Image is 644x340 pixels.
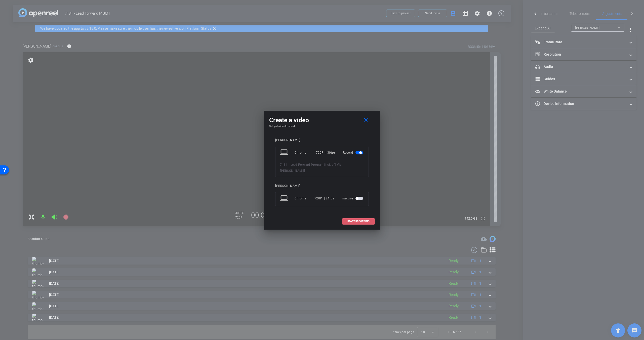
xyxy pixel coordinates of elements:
[363,117,369,123] mat-icon: close
[343,148,364,157] div: Record
[342,163,343,166] span: -
[275,184,369,188] div: [PERSON_NAME]
[347,220,370,223] span: START RECORDING
[280,148,289,157] mat-icon: laptop
[295,194,314,203] div: Chrome
[280,169,305,173] span: [PERSON_NAME]
[341,194,364,203] div: Inactive
[314,194,334,203] div: 720P | 24fps
[275,138,369,142] div: [PERSON_NAME]
[316,148,336,157] div: 720P | 30fps
[269,116,375,125] div: Create a video
[295,148,316,157] div: Chrome
[280,163,342,166] span: 7181 - Lead Forward Program Kick-off Vid
[269,125,375,128] h4: Setup devices to record
[280,194,289,203] mat-icon: laptop
[342,218,375,225] button: START RECORDING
